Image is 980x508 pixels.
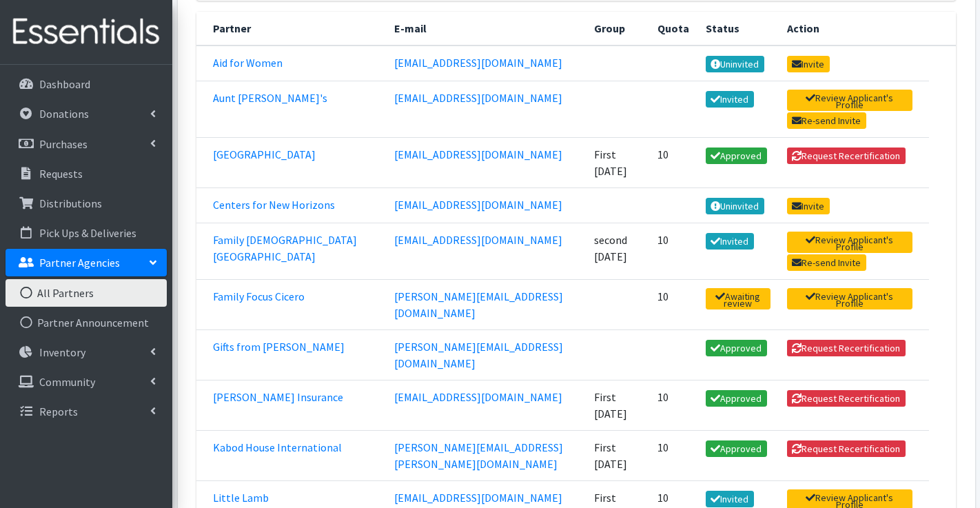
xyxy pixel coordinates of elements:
a: Reports [6,398,167,425]
p: Dashboard [39,77,90,91]
button: Request Recertification [787,440,906,457]
p: Partner Agencies [39,256,120,270]
a: Family [DEMOGRAPHIC_DATA][GEOGRAPHIC_DATA] [213,233,357,263]
th: Partner [196,12,386,45]
a: [PERSON_NAME] Insurance [213,390,343,404]
p: Purchases [39,137,88,151]
p: Distributions [39,196,102,210]
a: Uninvited [706,56,764,72]
a: [PERSON_NAME][EMAIL_ADDRESS][PERSON_NAME][DOMAIN_NAME] [394,440,563,471]
a: Approved [706,148,767,164]
a: Review Applicant's Profile [787,90,912,111]
a: Partner Announcement [6,309,167,336]
td: second [DATE] [586,223,649,279]
a: Aunt [PERSON_NAME]'s [213,91,327,105]
p: Inventory [39,345,85,359]
td: 10 [649,223,697,279]
a: Purchases [6,130,167,158]
td: 10 [649,280,697,330]
th: Action [779,12,929,45]
a: Kabod House International [213,440,342,454]
a: [EMAIL_ADDRESS][DOMAIN_NAME] [394,198,562,212]
td: 10 [649,380,697,431]
a: Review Applicant's Profile [787,232,912,253]
a: Community [6,368,167,396]
p: Community [39,375,95,389]
a: Review Applicant's Profile [787,288,912,309]
a: Dashboard [6,70,167,98]
a: Inventory [6,338,167,366]
a: [GEOGRAPHIC_DATA] [213,148,316,161]
a: [EMAIL_ADDRESS][DOMAIN_NAME] [394,491,562,505]
a: Invited [706,91,754,108]
a: [PERSON_NAME][EMAIL_ADDRESS][DOMAIN_NAME] [394,340,563,370]
a: Family Focus Cicero [213,289,305,303]
a: Approved [706,340,767,356]
a: [EMAIL_ADDRESS][DOMAIN_NAME] [394,233,562,247]
p: Requests [39,167,83,181]
a: [EMAIL_ADDRESS][DOMAIN_NAME] [394,56,562,70]
a: Donations [6,100,167,128]
a: Invite [787,56,830,72]
th: E-mail [386,12,586,45]
a: Requests [6,160,167,187]
button: Request Recertification [787,148,906,164]
th: Group [586,12,649,45]
a: Pick Ups & Deliveries [6,219,167,247]
p: Pick Ups & Deliveries [39,226,136,240]
td: 10 [649,137,697,187]
td: First [DATE] [586,137,649,187]
a: [PERSON_NAME][EMAIL_ADDRESS][DOMAIN_NAME] [394,289,563,320]
a: Little Lamb [213,491,269,505]
a: Centers for New Horizons [213,198,335,212]
button: Request Recertification [787,390,906,407]
a: Re-send Invite [787,112,866,129]
a: Invite [787,198,830,214]
a: Awaiting review [706,288,770,309]
a: Partner Agencies [6,249,167,276]
th: Status [697,12,779,45]
td: 10 [649,431,697,481]
a: [EMAIL_ADDRESS][DOMAIN_NAME] [394,148,562,161]
a: Approved [706,390,767,407]
a: Re-send Invite [787,254,866,271]
td: First [DATE] [586,431,649,481]
a: Invited [706,491,754,507]
img: HumanEssentials [6,9,167,55]
p: Donations [39,107,89,121]
a: Uninvited [706,198,764,214]
a: Distributions [6,190,167,217]
a: Aid for Women [213,56,283,70]
a: [EMAIL_ADDRESS][DOMAIN_NAME] [394,91,562,105]
button: Request Recertification [787,340,906,356]
a: Approved [706,440,767,457]
a: [EMAIL_ADDRESS][DOMAIN_NAME] [394,390,562,404]
a: Invited [706,233,754,250]
td: First [DATE] [586,380,649,431]
a: Gifts from [PERSON_NAME] [213,340,345,354]
th: Quota [649,12,697,45]
a: All Partners [6,279,167,307]
p: Reports [39,405,78,418]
